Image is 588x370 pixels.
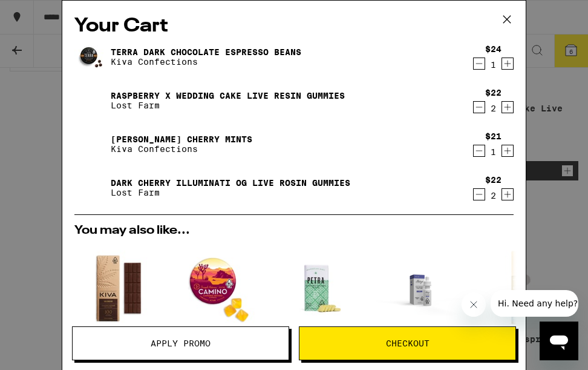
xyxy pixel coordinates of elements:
img: Dark Cherry Illuminati OG Live Rosin Gummies [74,171,108,205]
iframe: Close message [462,292,486,317]
span: Checkout [386,339,430,348]
div: $21 [485,131,501,141]
p: Lost Farm [111,101,345,110]
img: Kiva Confections - Petra Moroccan Mints [275,243,366,334]
p: Kiva Confections [111,144,252,154]
div: 1 [485,60,501,70]
img: Papa & Barkley - 1:3 Releaf Body Oil - 300mg [476,243,567,334]
img: Mary's Medicinals - Relax THC Tincture - 1000mg [376,243,466,334]
p: Lost Farm [111,188,350,197]
iframe: Button to launch messaging window [540,322,578,360]
div: $24 [485,44,501,54]
button: Apply Promo [72,326,289,360]
button: Decrement [473,101,485,113]
span: Apply Promo [151,339,211,348]
div: 1 [485,147,501,157]
div: 2 [485,191,501,200]
button: Increment [501,145,514,157]
div: $22 [485,88,501,97]
h2: Your Cart [74,13,514,40]
h2: You may also like... [74,225,514,237]
div: 2 [485,104,501,113]
button: Increment [501,101,514,113]
button: Increment [501,188,514,200]
a: [PERSON_NAME] Cherry Mints [111,134,252,144]
p: Kiva Confections [111,57,301,67]
button: Decrement [473,188,485,200]
div: $22 [485,175,501,185]
a: Dark Cherry Illuminati OG Live Rosin Gummies [111,178,350,188]
button: Decrement [473,58,485,70]
img: Kiva Confections - Dark Chocolate Bar [74,243,165,334]
a: Raspberry x Wedding Cake Live Resin Gummies [111,91,345,101]
a: Terra Dark Chocolate Espresso Beans [111,47,301,57]
img: Terra Dark Chocolate Espresso Beans [74,40,108,74]
button: Checkout [299,326,516,360]
img: Petra Tart Cherry Mints [74,127,108,161]
button: Increment [501,58,514,70]
img: Raspberry x Wedding Cake Live Resin Gummies [74,84,108,117]
img: Camino - Pineapple Habanero Uplifting Gummies [175,243,266,334]
button: Decrement [473,145,485,157]
iframe: Message from company [491,290,578,317]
